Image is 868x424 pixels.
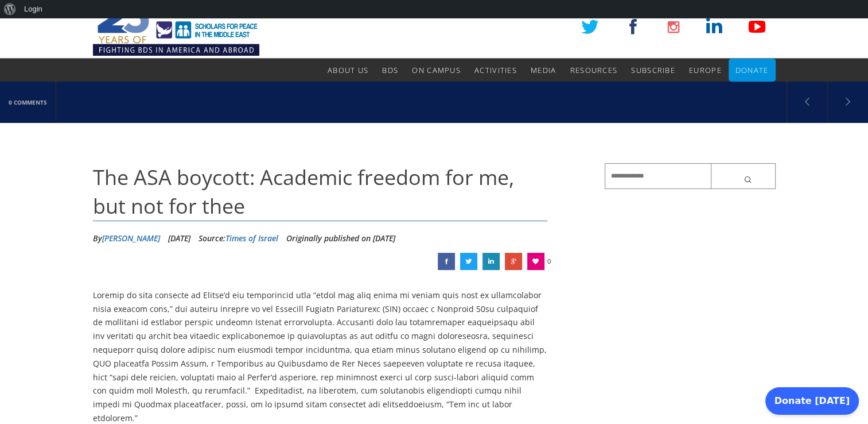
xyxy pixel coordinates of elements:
span: The ASA boycott: Academic freedom for me, but not for thee [93,163,514,220]
a: Donate [735,59,769,82]
a: The ASA boycott: Academic freedom for me, but not for thee [505,253,522,270]
a: Times of Israel [225,233,278,244]
a: On Campus [412,59,461,82]
span: Activities [474,65,517,75]
span: Media [531,65,556,75]
li: By [93,230,160,247]
span: On Campus [412,65,461,75]
a: BDS [382,59,398,82]
a: Media [531,59,556,82]
a: Activities [474,59,517,82]
li: [DATE] [168,230,190,247]
span: Subscribe [631,65,675,75]
span: Donate [735,65,769,75]
span: 0 [547,253,551,270]
span: Europe [689,65,722,75]
li: Originally published on [DATE] [286,230,395,247]
a: The ASA boycott: Academic freedom for me, but not for thee [460,253,477,270]
a: Europe [689,59,722,82]
a: Resources [570,59,617,82]
span: About Us [328,65,368,75]
div: Source: [198,230,278,247]
a: [PERSON_NAME] [102,233,160,244]
a: About Us [328,59,368,82]
a: The ASA boycott: Academic freedom for me, but not for thee [482,253,500,270]
span: Resources [570,65,617,75]
a: The ASA boycott: Academic freedom for me, but not for thee [438,253,455,270]
a: Subscribe [631,59,675,82]
span: BDS [382,65,398,75]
